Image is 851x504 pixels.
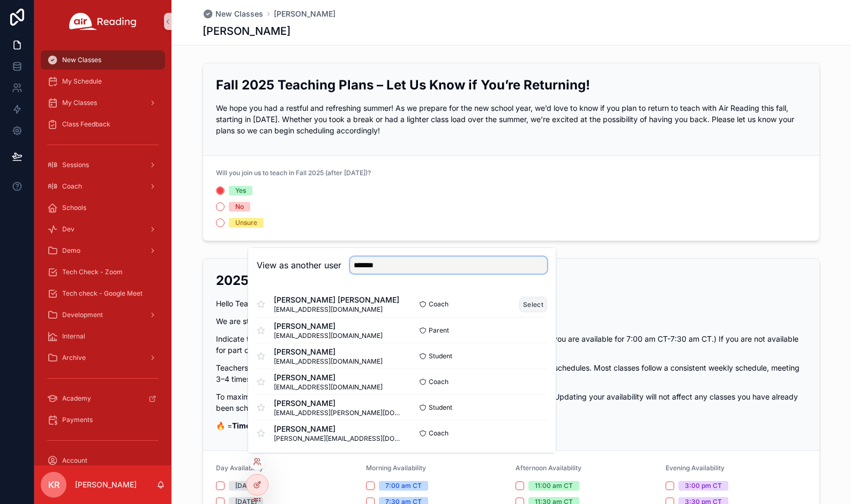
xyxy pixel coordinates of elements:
span: KR [48,478,59,491]
div: 11:00 am CT [535,481,573,491]
button: Select [519,297,547,312]
h2: 2025 Current Availability [216,272,807,289]
span: Archive [62,353,86,362]
a: New Classes [41,50,165,70]
span: [PERSON_NAME] [274,398,402,409]
span: [PERSON_NAME] [PERSON_NAME] [274,295,399,305]
span: My Schedule [62,77,102,86]
span: Internal [62,332,85,341]
span: [PERSON_NAME] [274,424,402,434]
span: Student [429,352,452,360]
span: [EMAIL_ADDRESS][DOMAIN_NAME] [274,332,383,340]
a: My Schedule [41,72,165,91]
span: [EMAIL_ADDRESS][DOMAIN_NAME] [274,383,383,392]
span: Evening Availability [666,464,725,472]
span: Development [62,311,103,319]
div: 3:00 pm CT [685,481,722,491]
span: [PERSON_NAME][EMAIL_ADDRESS][DOMAIN_NAME] [274,434,402,443]
span: Tech Check - Zoom [62,268,123,276]
a: Sessions [41,155,165,175]
a: Academy [41,389,165,408]
a: Demo [41,241,165,260]
a: My Classes [41,93,165,112]
p: [PERSON_NAME] [75,479,137,490]
p: We hope you had a restful and refreshing summer! As we prepare for the new school year, we’d love... [216,102,807,136]
span: [PERSON_NAME] [274,321,383,332]
span: Academy [62,394,91,403]
p: Hello Teachers! [216,298,807,309]
span: Day Availability [216,464,263,472]
span: [EMAIL_ADDRESS][DOMAIN_NAME] [274,305,399,314]
span: Parent [429,326,449,335]
span: New Classes [215,9,263,19]
a: Class Feedback [41,115,165,134]
span: Account [62,456,87,465]
a: Archive [41,348,165,367]
a: Development [41,305,165,325]
a: Internal [41,327,165,346]
p: Indicate the 30-minute slots you are available to teach. (For example, selecting 7:00 AM means yo... [216,333,807,356]
span: Sessions [62,161,89,169]
a: Dev [41,220,165,239]
a: Payments [41,410,165,430]
span: Class Feedback [62,120,110,129]
p: We are still booking classes. Please keep your schedule as up to date as possible. [216,315,807,327]
div: scrollable content [34,43,171,465]
h2: View as another user [257,259,341,272]
span: Schools [62,204,86,212]
a: Account [41,451,165,470]
span: Morning Availability [366,464,426,472]
span: Coach [429,300,449,309]
p: 🔥 = [216,420,807,431]
img: App logo [69,13,137,30]
a: Coach [41,177,165,196]
span: Dev [62,225,74,234]
span: Coach [429,378,449,386]
span: Coach [62,182,82,191]
span: Payments [62,416,93,424]
div: [DATE] [235,481,257,491]
div: No [235,202,244,212]
span: Demo [62,246,80,255]
strong: Timeslots that are booking urgently [232,421,363,430]
a: [PERSON_NAME] [274,9,335,19]
span: New Classes [62,56,101,64]
div: 7:00 am CT [385,481,422,491]
h2: Fall 2025 Teaching Plans – Let Us Know if You’re Returning! [216,76,807,94]
span: Will you join us to teach in Fall 2025 (after [DATE])? [216,169,371,177]
span: [PERSON_NAME] [274,347,383,357]
span: My Classes [62,99,97,107]
p: Teachers are booked based on their longevity with Air, availability, and compatibility with schoo... [216,362,807,385]
span: Student [429,403,452,412]
span: [EMAIL_ADDRESS][DOMAIN_NAME] [274,357,383,366]
span: Afternoon Availability [516,464,581,472]
a: New Classes [203,9,263,19]
p: To maximize your chances of being booked, it's best to maintain the same availability each day. U... [216,391,807,413]
span: [PERSON_NAME] [274,372,383,383]
span: Coach [429,429,449,438]
div: Unsure [235,218,257,228]
a: Tech Check - Zoom [41,262,165,282]
span: [EMAIL_ADDRESS][PERSON_NAME][DOMAIN_NAME] [274,409,402,417]
h1: [PERSON_NAME] [203,24,290,39]
div: Yes [235,186,246,195]
a: Tech check - Google Meet [41,284,165,303]
a: Schools [41,198,165,217]
span: Tech check - Google Meet [62,289,143,298]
